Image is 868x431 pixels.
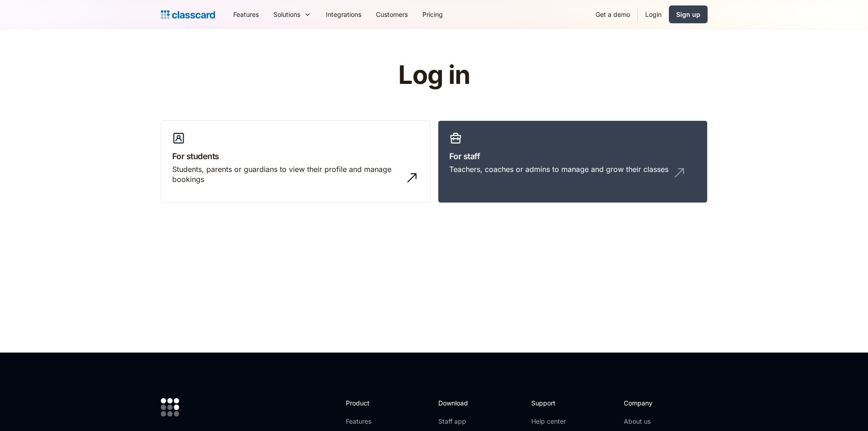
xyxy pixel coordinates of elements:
a: Customers [369,4,415,25]
a: Features [226,4,266,25]
a: For studentsStudents, parents or guardians to view their profile and manage bookings [161,120,431,203]
div: Solutions [273,10,300,19]
a: About us [624,417,684,426]
div: Teachers, coaches or admins to manage and grow their classes [449,164,668,174]
a: Logo [161,8,215,21]
a: Staff app [438,417,476,426]
h3: For staff [449,150,696,162]
a: Features [346,417,395,426]
a: Integrations [318,4,369,25]
div: Solutions [266,4,318,25]
h2: Download [438,398,476,408]
h2: Product [346,398,395,408]
h2: Company [624,398,684,408]
a: Get a demo [588,4,637,25]
a: Login [638,4,669,25]
h2: Support [531,398,568,408]
h3: For students [172,150,419,162]
div: Students, parents or guardians to view their profile and manage bookings [172,164,401,185]
div: Sign up [676,10,700,19]
a: Help center [531,417,568,426]
a: Sign up [669,5,708,23]
a: For staffTeachers, coaches or admins to manage and grow their classes [438,120,708,203]
h1: Log in [289,61,579,89]
a: Pricing [415,4,450,25]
